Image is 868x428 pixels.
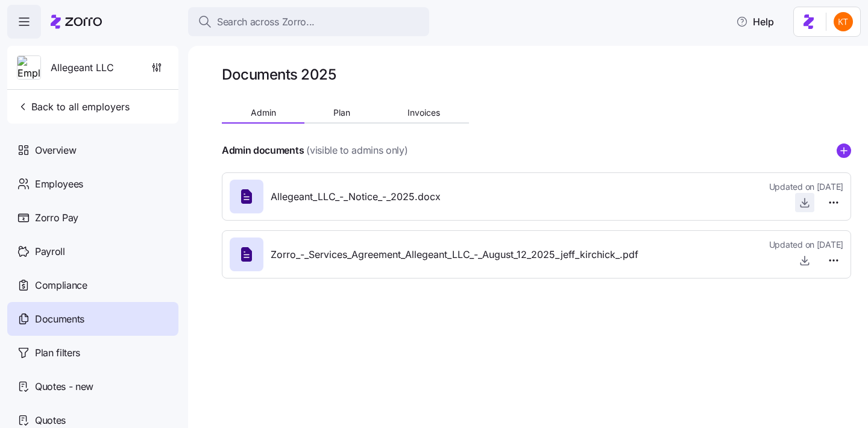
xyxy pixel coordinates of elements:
img: Employer logo [17,56,40,80]
h4: Admin documents [222,143,304,157]
span: Plan filters [35,345,80,360]
span: Zorro_-_Services_Agreement_Allegeant_LLC_-_August_12_2025_jeff_kirchick_.pdf [271,247,638,262]
a: Zorro Pay [7,201,178,234]
a: Compliance [7,268,178,302]
a: Quotes - new [7,370,178,403]
svg: add icon [837,143,851,158]
img: aad2ddc74cf02b1998d54877cdc71599 [834,12,853,31]
button: Back to all employers [12,95,134,119]
span: Admin [251,109,276,117]
a: Payroll [7,234,178,268]
span: Updated on [DATE] [769,239,843,251]
span: Documents [35,312,84,327]
a: Documents [7,302,178,336]
span: Quotes [35,413,66,428]
span: Compliance [35,278,87,293]
span: Employees [35,177,83,192]
span: Invoices [407,109,440,117]
span: (visible to admins only) [306,143,407,158]
span: Payroll [35,244,65,259]
span: Search across Zorro... [217,14,315,30]
span: Allegeant LLC [51,60,114,75]
span: Back to all employers [17,99,130,114]
a: Plan filters [7,336,178,370]
a: Employees [7,167,178,201]
span: Zorro Pay [35,210,78,225]
button: Search across Zorro... [188,7,429,36]
span: Help [736,14,774,29]
span: Plan [333,109,350,117]
h1: Documents 2025 [222,65,336,84]
span: Quotes - new [35,379,93,394]
span: Updated on [DATE] [769,181,843,193]
a: Overview [7,133,178,167]
span: Overview [35,143,76,158]
span: Allegeant_LLC_-_Notice_-_2025.docx [271,189,441,204]
button: Help [726,10,784,34]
